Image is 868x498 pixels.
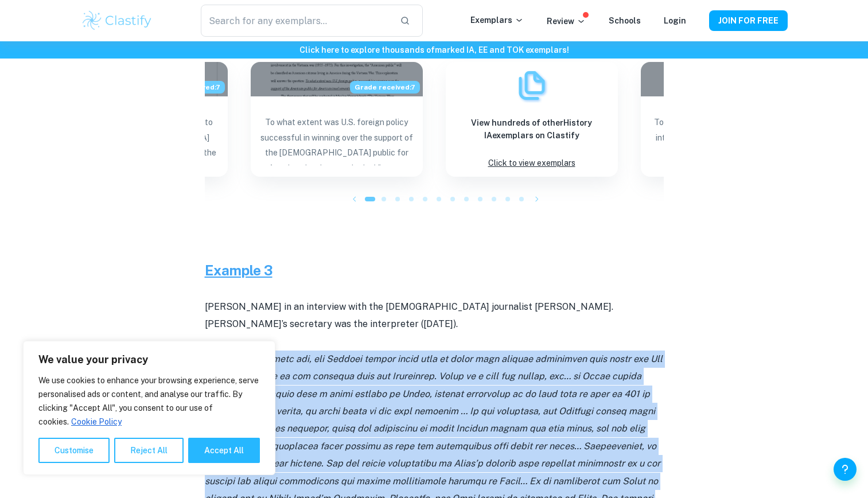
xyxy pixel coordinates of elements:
p: [PERSON_NAME] in an interview with the [DEMOGRAPHIC_DATA] journalist [PERSON_NAME]. [PERSON_NAME]... [205,298,664,333]
p: To what extent was FDR governmental intervention responsible for the end of the Great Depression ... [650,115,804,165]
p: To what extent was U.S. foreign policy successful in winning over the support of the [DEMOGRAPHIC... [260,115,414,165]
a: Login [664,16,686,25]
img: Exemplars [515,68,549,103]
a: Blog exemplar: To what extent was U.S. foreign policy sGrade received:7To what extent was U.S. fo... [251,62,423,177]
span: Grade received: 7 [350,81,420,94]
p: Review [547,15,586,28]
button: Reject All [114,438,184,463]
button: Accept All [188,438,260,463]
h6: Click here to explore thousands of marked IA, EE and TOK exemplars ! [2,44,866,56]
a: Cookie Policy [71,417,122,427]
img: Clastify logo [81,9,154,32]
p: Exemplars [470,14,524,26]
p: We use cookies to enhance your browsing experience, serve personalised ads or content, and analys... [38,373,260,429]
u: Example 3 [205,262,273,278]
button: JOIN FOR FREE [709,10,788,31]
a: Blog exemplar: To what extent was FDR governmental intTo what extent was FDR governmental interve... [641,62,813,177]
a: Schools [609,16,641,25]
h6: View hundreds of other History IA exemplars on Clastify [455,116,609,142]
div: We value your privacy [23,341,275,475]
input: Search for any exemplars... [201,5,390,37]
a: ExemplarsView hundreds of otherHistory IAexemplars on ClastifyClick to view exemplars [446,62,618,177]
p: We value your privacy [38,353,260,367]
button: Help and Feedback [834,458,857,481]
button: Customise [38,438,110,463]
p: Click to view exemplars [488,155,575,171]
